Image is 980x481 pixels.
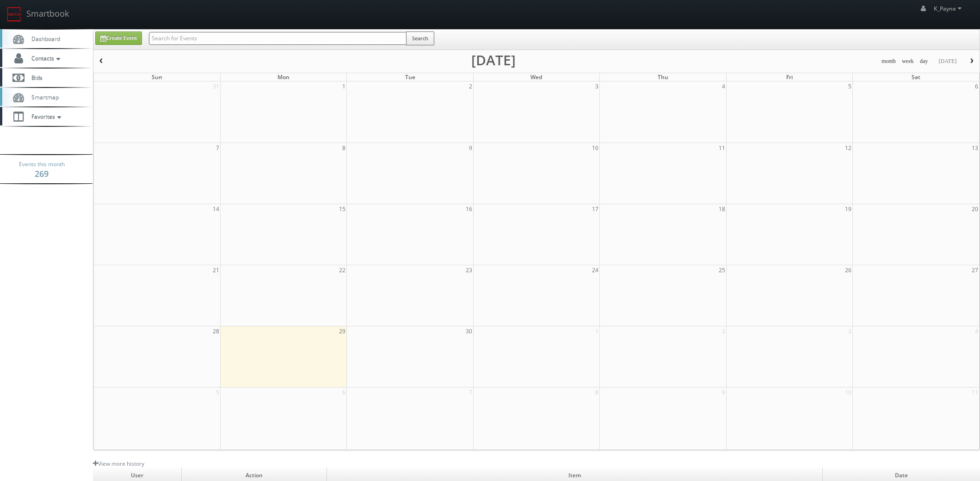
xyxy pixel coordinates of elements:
span: Bids [27,74,43,81]
span: 31 [212,81,220,91]
span: 4 [721,81,726,91]
span: 17 [591,204,599,214]
span: 21 [212,265,220,275]
span: 1 [594,326,599,336]
button: week [899,56,917,67]
span: 2 [721,326,726,336]
h2: [DATE] [471,56,516,65]
button: month [878,56,899,67]
span: 7 [215,143,220,153]
span: Smartmap [27,93,59,101]
span: 28 [212,326,220,336]
span: 25 [718,265,726,275]
span: 23 [465,265,473,275]
span: 22 [338,265,346,275]
a: Create Event [95,31,142,45]
button: [DATE] [935,56,960,67]
span: 10 [591,143,599,153]
span: Thu [658,73,668,81]
span: 12 [844,143,852,153]
span: Wed [530,73,542,81]
span: Contacts [27,54,62,62]
img: smartbook-logo.png [7,7,22,22]
span: 9 [721,387,726,397]
a: View more history [93,460,144,468]
span: 9 [468,143,473,153]
span: 24 [591,265,599,275]
span: 14 [212,204,220,214]
span: Events this month [19,160,65,169]
span: 6 [974,81,979,91]
button: Search [406,31,434,45]
span: Dashboard [27,35,60,43]
span: Mon [277,73,290,81]
span: Fri [786,73,793,81]
span: 29 [338,326,346,336]
span: 8 [341,143,346,153]
span: 5 [847,81,852,91]
span: 4 [974,326,979,336]
span: 18 [718,204,726,214]
span: Sat [912,73,920,81]
span: Favorites [27,112,63,120]
span: 1 [341,81,346,91]
span: 2 [468,81,473,91]
span: 7 [468,387,473,397]
span: 27 [971,265,979,275]
span: 10 [844,387,852,397]
span: 3 [594,81,599,91]
span: 6 [341,387,346,397]
button: day [917,56,931,67]
span: 15 [338,204,346,214]
span: 20 [971,204,979,214]
span: Sun [152,73,162,81]
span: 13 [971,143,979,153]
span: 11 [971,387,979,397]
input: Search for Events [149,32,407,45]
span: K_Payne [934,5,964,12]
span: 16 [465,204,473,214]
span: Tue [405,73,415,81]
span: 5 [215,387,220,397]
span: 3 [847,326,852,336]
span: 19 [844,204,852,214]
span: 26 [844,265,852,275]
span: 8 [594,387,599,397]
span: 30 [465,326,473,336]
strong: 269 [35,168,49,179]
span: 11 [718,143,726,153]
